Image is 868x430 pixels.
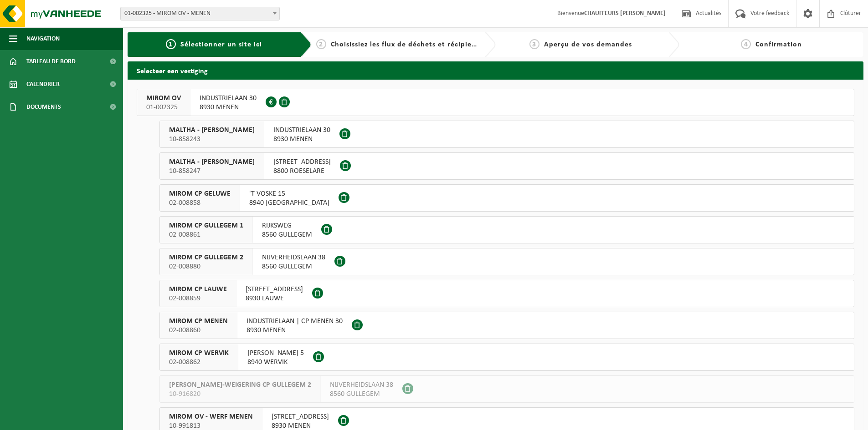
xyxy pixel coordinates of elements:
[159,184,854,212] button: MIROM CP GELUWE 02-008858 'T VOSKE 158940 [GEOGRAPHIC_DATA]
[262,262,325,271] span: 8560 GULLEGEM
[169,326,228,335] span: 02-008860
[755,41,802,48] span: Confirmation
[169,189,231,198] span: MIROM CP GELUWE
[169,317,228,326] span: MIROM CP MENEN
[273,157,331,167] span: [STREET_ADDRESS]
[584,10,666,17] strong: CHAUFFEURS [PERSON_NAME]
[169,167,255,176] span: 10-858247
[200,94,257,103] span: INDUSTRIELAAN 30
[169,285,227,294] span: MIROM CP LAUWE
[169,294,227,303] span: 02-008859
[26,27,60,50] span: Navigation
[273,135,330,144] span: 8930 MENEN
[262,221,312,230] span: RIJKSWEG
[169,380,311,390] span: [PERSON_NAME]-WEIGERING CP GULLEGEM 2
[247,326,343,335] span: 8930 MENEN
[262,253,325,262] span: NIJVERHEIDSLAAN 38
[169,358,229,367] span: 02-008862
[169,221,243,230] span: MIROM CP GULLEGEM 1
[330,380,393,390] span: NIJVERHEIDSLAAN 38
[169,349,229,358] span: MIROM CP WERVIK
[166,39,176,49] span: 1
[316,39,326,49] span: 2
[529,39,539,49] span: 3
[169,135,255,144] span: 10-858243
[26,50,76,73] span: Tableau de bord
[120,7,280,20] span: 01-002325 - MIROM OV - MENEN
[137,89,854,116] button: MIROM OV 01-002325 INDUSTRIELAAN 308930 MENEN
[169,126,255,135] span: MALTHA - [PERSON_NAME]
[159,344,854,371] button: MIROM CP WERVIK 02-008862 [PERSON_NAME] 58940 WERVIK
[247,317,343,326] span: INDUSTRIELAAN | CP MENEN 30
[146,94,181,103] span: MIROM OV
[159,121,854,148] button: MALTHA - [PERSON_NAME] 10-858243 INDUSTRIELAAN 308930 MENEN
[249,189,329,198] span: 'T VOSKE 15
[26,73,60,96] span: Calendrier
[249,198,329,207] span: 8940 [GEOGRAPHIC_DATA]
[128,61,863,79] h2: Selecteer een vestiging
[272,412,329,421] span: [STREET_ADDRESS]
[146,103,181,112] span: 01-002325
[169,230,243,239] span: 02-008861
[159,152,854,180] button: MALTHA - [PERSON_NAME] 10-858247 [STREET_ADDRESS]8800 ROESELARE
[273,126,330,135] span: INDUSTRIELAAN 30
[169,262,243,271] span: 02-008880
[200,103,257,112] span: 8930 MENEN
[159,248,854,275] button: MIROM CP GULLEGEM 2 02-008880 NIJVERHEIDSLAAN 388560 GULLEGEM
[169,412,253,421] span: MIROM OV - WERF MENEN
[331,41,483,48] span: Choisissiez les flux de déchets et récipients
[180,41,262,48] span: Sélectionner un site ici
[169,198,231,207] span: 02-008858
[159,312,854,339] button: MIROM CP MENEN 02-008860 INDUSTRIELAAN | CP MENEN 308930 MENEN
[246,294,303,303] span: 8930 LAUWE
[262,230,312,239] span: 8560 GULLEGEM
[246,285,303,294] span: [STREET_ADDRESS]
[247,358,304,367] span: 8940 WERVIK
[247,349,304,358] span: [PERSON_NAME] 5
[26,96,61,118] span: Documents
[273,167,331,176] span: 8800 ROESELARE
[741,39,751,49] span: 4
[169,390,311,399] span: 10-916820
[330,390,393,399] span: 8560 GULLEGEM
[121,7,279,20] span: 01-002325 - MIROM OV - MENEN
[159,280,854,307] button: MIROM CP LAUWE 02-008859 [STREET_ADDRESS]8930 LAUWE
[159,216,854,243] button: MIROM CP GULLEGEM 1 02-008861 RIJKSWEG8560 GULLEGEM
[169,253,243,262] span: MIROM CP GULLEGEM 2
[169,157,255,167] span: MALTHA - [PERSON_NAME]
[544,41,632,48] span: Aperçu de vos demandes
